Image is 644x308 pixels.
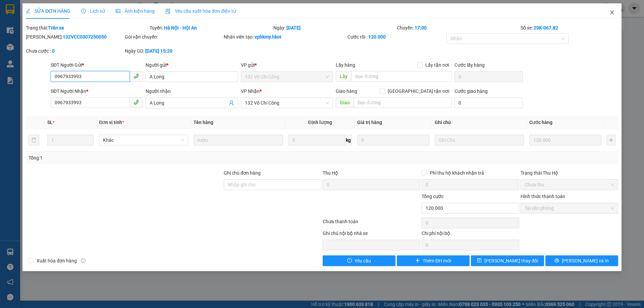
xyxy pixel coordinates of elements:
span: Tên hàng [194,120,213,125]
b: 0 [52,48,55,54]
span: kg [345,135,352,145]
span: 132 Võ Chí Công [245,72,329,82]
button: delete [29,135,39,145]
input: Dọc đường [354,97,452,108]
div: SĐT Người Nhận [51,87,143,95]
button: save[PERSON_NAME] thay đổi [471,255,544,266]
span: Giao hàng [336,88,357,94]
b: vphkmy.hkot [255,34,281,40]
input: Cước giao hàng [454,98,523,108]
span: Xuất hóa đơn hàng [34,257,79,264]
span: info-circle [81,258,86,263]
div: Tuyến: [149,24,273,32]
span: Thu Hộ [323,170,338,176]
span: Giá trị hàng [357,120,382,125]
span: 132 Võ Chí Công [245,98,329,108]
span: Tại văn phòng [525,203,614,213]
div: Chi phí nội bộ [422,230,519,240]
input: Dọc đường [351,71,452,82]
button: plusThêm ĐH mới [397,255,470,266]
span: Yêu cầu xuất hóa đơn điện tử [165,8,236,14]
span: [GEOGRAPHIC_DATA] tận nơi [385,87,452,95]
div: Gói vận chuyển: [125,33,222,41]
span: user-add [229,100,234,106]
button: printer[PERSON_NAME] và In [545,255,618,266]
span: Yêu cầu [355,257,371,264]
b: Trên xe [48,25,64,30]
span: picture [116,9,120,13]
div: Nhân viên tạo: [224,33,346,41]
div: Chưa cước : [26,47,123,55]
span: Giao [336,97,354,108]
input: Ghi chú đơn hàng [224,179,321,190]
label: Cước lấy hàng [454,62,485,68]
span: Lấy tận nơi [423,61,452,69]
span: Cước hàng [529,120,552,125]
input: 0 [529,135,601,145]
div: VP gửi [241,61,333,69]
div: Số xe: [520,24,619,32]
label: Hình thức thanh toán [521,194,565,199]
button: Close [603,3,622,22]
label: Ghi chú đơn hàng [224,170,261,176]
span: Lấy [336,71,351,82]
span: close [609,10,615,15]
div: [PERSON_NAME]: [26,33,123,41]
input: VD: Bàn, Ghế [194,135,283,145]
div: Ngày GD: [125,47,222,55]
div: Người nhận [146,87,238,95]
label: Cước giao hàng [454,88,488,94]
th: Ghi chú [432,116,527,129]
span: SL [47,120,53,125]
span: Tổng cước [422,194,444,199]
span: phone [133,100,139,105]
span: Chưa thu [525,180,614,190]
span: Phí thu hộ khách nhận trả [427,169,487,177]
b: [DATE] 15:20 [145,48,172,54]
b: 120.000 [368,34,386,40]
span: Đơn vị tính [99,120,124,125]
b: [DATE] [286,25,301,30]
span: Lấy hàng [336,62,355,68]
span: [PERSON_NAME] thay đổi [484,257,538,264]
span: SỬA ĐƠN HÀNG [26,8,70,14]
div: Ghi chú nội bộ nhà xe [323,230,420,240]
span: Định lượng [308,120,332,125]
span: Lịch sử [81,8,105,14]
input: 0 [357,135,429,145]
span: printer [554,258,559,263]
span: VP Nhận [241,88,260,94]
button: exclamation-circleYêu cầu [323,255,395,266]
span: [PERSON_NAME] và In [562,257,609,264]
div: Cước rồi : [347,33,445,41]
b: 29K-067.82 [534,25,558,30]
span: phone [133,73,139,79]
input: Cước lấy hàng [454,71,523,82]
div: Chưa thanh toán [322,218,421,230]
input: Ghi Chú [435,135,524,145]
span: clock-circle [81,9,86,13]
span: Thêm ĐH mới [423,257,451,264]
div: Người gửi [146,61,238,69]
button: plus [607,135,615,145]
span: plus [415,258,420,263]
b: 17:00 [415,25,427,30]
b: 132VCC0307250050 [63,34,107,40]
span: edit [26,9,31,13]
span: Khác [103,135,184,145]
div: Trạng thái Thu Hộ [521,169,618,177]
img: icon [165,9,171,14]
div: SĐT Người Gửi [51,61,143,69]
span: save [477,258,482,263]
span: exclamation-circle [347,258,352,263]
b: Hà Nội - Hội An [164,25,197,30]
div: Ngày: [273,24,396,32]
div: Trạng thái: [25,24,149,32]
div: Tổng: 1 [29,154,249,162]
span: Ảnh kiện hàng [116,8,155,14]
div: Chuyến: [396,24,520,32]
